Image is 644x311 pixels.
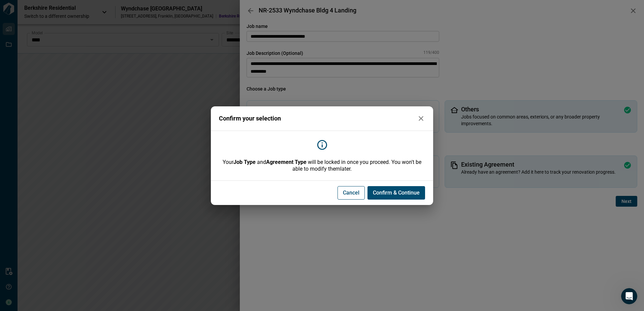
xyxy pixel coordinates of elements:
[373,189,420,196] span: Confirm & Continue
[343,189,359,196] span: Cancel
[233,159,256,165] b: Job Type
[266,159,307,165] b: Agreement Type
[219,115,281,122] span: Confirm your selection
[367,186,425,200] button: Confirm & Continue
[337,186,365,200] button: Cancel
[219,159,425,172] span: Your and will be locked in once you proceed. You won't be able to modify them later.
[621,288,637,304] iframe: Intercom live chat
